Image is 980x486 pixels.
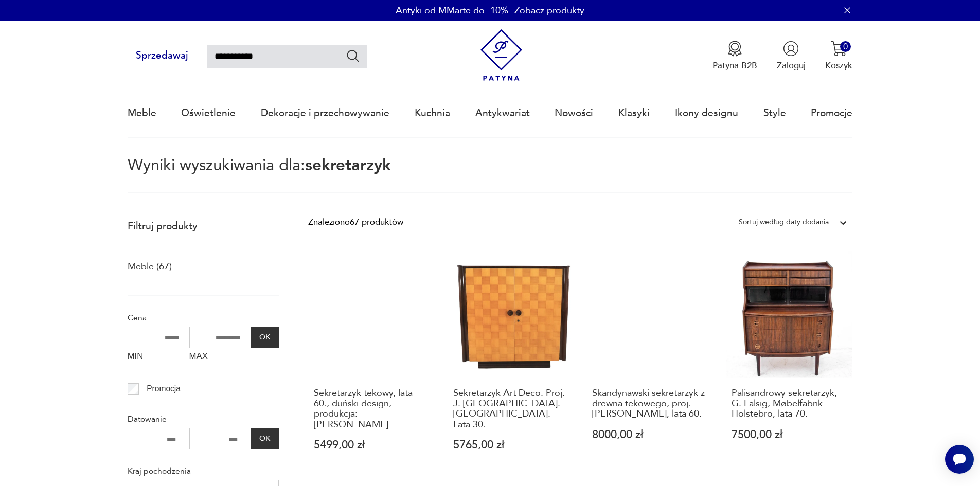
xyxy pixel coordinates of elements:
[128,311,279,325] p: Cena
[475,89,530,137] a: Antykwariat
[825,60,852,71] p: Koszyk
[261,89,389,137] a: Dekoracje i przechowywanie
[189,348,246,368] label: MAX
[128,89,156,137] a: Meble
[712,41,757,71] button: Patyna B2B
[831,41,847,57] img: Ikona koszyka
[128,464,279,478] p: Kraj pochodzenia
[346,48,361,63] button: Szukaj
[675,89,738,137] a: Ikony designu
[586,251,714,475] a: Skandynawski sekretarzyk z drewna tekowego, proj. Borge Mogensen, lata 60.Skandynawski sekretarzy...
[128,412,279,426] p: Datowanie
[712,60,757,71] p: Patyna B2B
[181,89,236,137] a: Oświetlenie
[783,41,799,57] img: Ikonka użytkownika
[453,388,569,430] h3: Sekretarzyk Art Deco. Proj. J. [GEOGRAPHIC_DATA]. [GEOGRAPHIC_DATA]. Lata 30.
[128,258,172,276] a: Meble (67)
[514,4,584,17] a: Zobacz produkty
[592,388,708,420] h3: Skandynawski sekretarzyk z drewna tekowego, proj. [PERSON_NAME], lata 60.
[448,251,575,475] a: Sekretarzyk Art Deco. Proj. J. Halabala. Czechy. Lata 30.Sekretarzyk Art Deco. Proj. J. [GEOGRAPH...
[727,41,743,57] img: Ikona medalu
[763,89,786,137] a: Style
[592,429,708,440] p: 8000,00 zł
[555,89,593,137] a: Nowości
[475,29,527,81] img: Patyna - sklep z meblami i dekoracjami vintage
[314,388,430,430] h3: Sekretarzyk tekowy, lata 60., duński design, produkcja: [PERSON_NAME]
[128,52,197,61] a: Sprzedawaj
[308,215,403,229] div: Znaleziono 67 produktów
[712,41,757,71] a: Ikona medaluPatyna B2B
[251,428,278,449] button: OK
[777,60,806,71] p: Zaloguj
[777,41,806,71] button: Zaloguj
[314,440,430,451] p: 5499,00 zł
[840,41,851,52] div: 0
[825,41,852,71] button: 0Koszyk
[945,445,974,474] iframe: Smartsupp widget button
[618,89,650,137] a: Klasyki
[732,429,847,440] p: 7500,00 zł
[453,440,569,451] p: 5765,00 zł
[147,382,181,395] p: Promocja
[128,220,279,233] p: Filtruj produkty
[251,327,278,348] button: OK
[128,45,197,67] button: Sprzedawaj
[415,89,450,137] a: Kuchnia
[128,158,853,193] p: Wyniki wyszukiwania dla:
[739,215,829,229] div: Sortuj według daty dodania
[128,348,184,368] label: MIN
[732,388,847,420] h3: Palisandrowy sekretarzyk, G. Falsig, Møbelfabrik Holstebro, lata 70.
[396,4,508,17] p: Antyki od MMarte do -10%
[811,89,852,137] a: Promocje
[305,154,391,176] span: sekretarzyk
[726,251,853,475] a: Palisandrowy sekretarzyk, G. Falsig, Møbelfabrik Holstebro, lata 70.Palisandrowy sekretarzyk, G. ...
[308,251,435,475] a: Sekretarzyk tekowy, lata 60., duński design, produkcja: DaniaSekretarzyk tekowy, lata 60., duński...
